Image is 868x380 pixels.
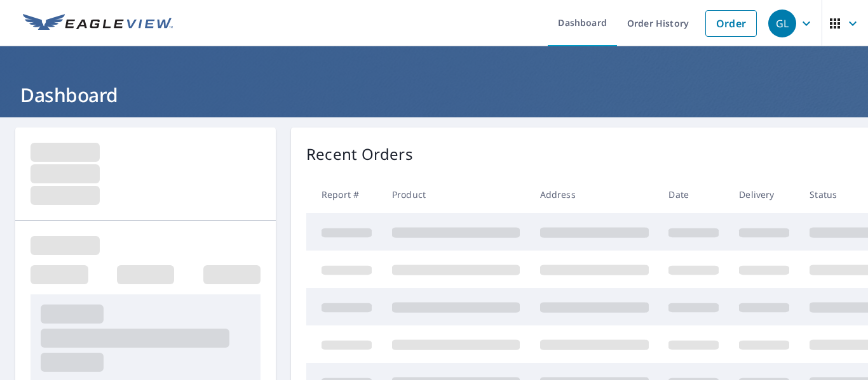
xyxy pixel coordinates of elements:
[768,10,796,37] div: GL
[382,176,530,213] th: Product
[729,176,799,213] th: Delivery
[23,14,173,33] img: EV Logo
[530,176,659,213] th: Address
[705,10,757,37] a: Order
[658,176,729,213] th: Date
[306,176,382,213] th: Report #
[15,82,853,108] h1: Dashboard
[306,143,413,166] p: Recent Orders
